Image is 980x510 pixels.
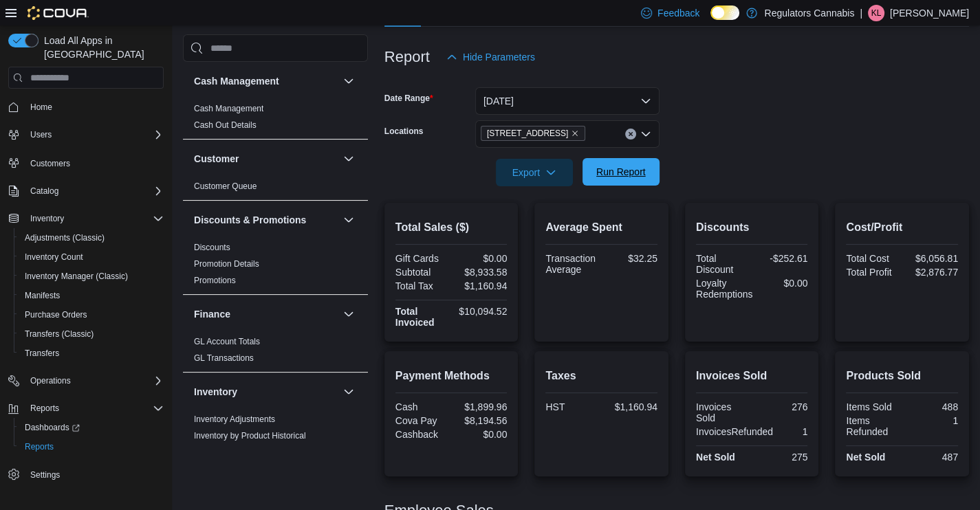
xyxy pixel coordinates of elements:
[19,439,59,455] a: Reports
[14,344,169,363] button: Transfers
[194,336,260,347] span: GL Account Totals
[183,333,368,372] div: Finance
[25,271,128,282] span: Inventory Manager (Classic)
[25,210,69,227] button: Inventory
[696,278,753,300] div: Loyalty Redemptions
[194,181,257,192] span: Customer Queue
[340,73,357,89] button: Cash Management
[25,98,164,115] span: Home
[25,155,76,172] a: Customers
[905,253,958,264] div: $6,056.81
[30,375,71,386] span: Operations
[19,268,133,285] a: Inventory Manager (Classic)
[194,385,338,399] button: Inventory
[475,87,660,115] button: [DATE]
[19,345,65,362] a: Transfers
[625,129,636,140] button: Clear input
[545,219,657,236] h2: Average Spent
[19,230,110,246] a: Adjustments (Classic)
[19,287,164,304] span: Manifests
[3,465,169,485] button: Settings
[3,371,169,390] button: Operations
[194,104,263,113] a: Cash Management
[846,253,899,264] div: Total Cost
[194,275,236,286] span: Promotions
[14,267,169,286] button: Inventory Manager (Classic)
[25,183,164,199] span: Catalog
[905,267,958,278] div: $2,876.77
[30,213,64,224] span: Inventory
[14,437,169,456] button: Reports
[846,452,885,463] strong: Net Sold
[183,239,368,294] div: Discounts & Promotions
[14,247,169,267] button: Inventory Count
[30,102,52,113] span: Home
[905,401,958,412] div: 488
[868,5,884,21] div: Korey Lemire
[19,326,164,342] span: Transfers (Classic)
[487,126,569,140] span: [STREET_ADDRESS]
[194,120,257,130] a: Cash Out Details
[3,209,169,228] button: Inventory
[395,253,448,264] div: Gift Cards
[19,249,164,265] span: Inventory Count
[384,93,433,104] label: Date Range
[860,5,862,21] p: |
[194,242,230,253] span: Discounts
[454,401,507,412] div: $1,899.96
[194,74,338,88] button: Cash Management
[14,228,169,247] button: Adjustments (Classic)
[696,426,773,437] div: InvoicesRefunded
[890,5,969,21] p: [PERSON_NAME]
[194,431,306,441] a: Inventory by Product Historical
[454,429,507,440] div: $0.00
[25,373,76,389] button: Operations
[25,400,164,417] span: Reports
[194,430,306,441] span: Inventory by Product Historical
[19,249,89,265] a: Inventory Count
[14,286,169,305] button: Manifests
[25,183,64,199] button: Catalog
[596,165,646,179] span: Run Report
[25,466,164,483] span: Settings
[19,326,99,342] a: Transfers (Classic)
[696,452,735,463] strong: Net Sold
[14,305,169,324] button: Purchase Orders
[846,219,958,236] h2: Cost/Profit
[25,154,164,171] span: Customers
[19,307,93,323] a: Purchase Orders
[194,258,259,269] span: Promotion Details
[454,306,507,317] div: $10,094.52
[758,278,807,289] div: $0.00
[14,324,169,344] button: Transfers (Classic)
[395,280,448,291] div: Total Tax
[194,276,236,285] a: Promotions
[696,401,749,423] div: Invoices Sold
[3,399,169,418] button: Reports
[582,158,660,186] button: Run Report
[846,401,899,412] div: Items Sold
[194,213,306,227] h3: Discounts & Promotions
[778,426,807,437] div: 1
[545,253,598,275] div: Transaction Average
[194,307,338,321] button: Finance
[846,368,958,384] h2: Products Sold
[340,384,357,400] button: Inventory
[454,253,507,264] div: $0.00
[25,329,94,340] span: Transfers (Classic)
[25,290,60,301] span: Manifests
[19,419,164,436] span: Dashboards
[25,467,65,483] a: Settings
[19,287,65,304] a: Manifests
[905,415,958,426] div: 1
[696,253,749,275] div: Total Discount
[30,158,70,169] span: Customers
[14,418,169,437] a: Dashboards
[754,401,807,412] div: 276
[764,5,854,21] p: Regulators Cannabis
[19,345,164,362] span: Transfers
[3,153,169,173] button: Customers
[905,452,958,463] div: 487
[194,181,257,191] a: Customer Queue
[25,348,59,359] span: Transfers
